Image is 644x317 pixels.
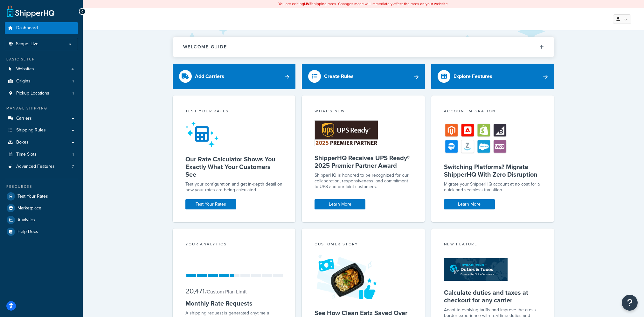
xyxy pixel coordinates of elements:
span: 4 [72,67,74,72]
span: Origins [16,79,31,84]
button: Welcome Guide [173,37,554,57]
a: Test Your Rates [185,199,236,209]
div: New Feature [444,241,542,249]
div: Customer Story [315,241,412,249]
span: Shipping Rules [16,128,46,133]
a: Explore Features [431,64,554,89]
div: Create Rules [324,72,354,81]
div: Test your rates [185,108,283,116]
button: Open Resource Center [622,295,638,311]
a: Test Your Rates [5,191,78,202]
div: Migrate your ShipperHQ account at no cost for a quick and seamless transition. [444,181,542,193]
span: Test Your Rates [17,194,48,199]
h5: ShipperHQ Receives UPS Ready® 2025 Premier Partner Award [315,154,412,169]
span: 1 [73,152,74,157]
div: Explore Features [454,72,492,81]
li: Websites [5,63,78,75]
span: Advanced Features [16,164,55,169]
h2: Welcome Guide [183,45,227,49]
small: / Custom Plan Limit [205,288,247,295]
a: Marketplace [5,202,78,214]
a: Learn More [444,199,495,209]
h5: Monthly Rate Requests [185,299,283,307]
span: Carriers [16,116,32,121]
div: Test your configuration and get in-depth detail on how your rates are being calculated. [185,181,283,193]
a: Carriers [5,113,78,124]
a: Dashboard [5,22,78,34]
span: Marketplace [17,206,41,211]
b: LIVE [304,1,312,7]
div: Your Analytics [185,241,283,249]
li: Pickup Locations [5,88,78,99]
span: Pickup Locations [16,91,49,96]
div: Account Migration [444,108,542,116]
a: Websites4 [5,63,78,75]
span: Help Docs [17,229,38,235]
span: Analytics [17,217,35,223]
a: Time Slots1 [5,149,78,160]
a: Boxes [5,137,78,148]
div: What's New [315,108,412,116]
a: Analytics [5,214,78,226]
div: Resources [5,184,78,189]
li: Origins [5,75,78,87]
span: 1 [73,91,74,96]
span: Scope: Live [16,41,38,47]
div: Manage Shipping [5,106,78,111]
h5: Switching Platforms? Migrate ShipperHQ With Zero Disruption [444,163,542,178]
span: Boxes [16,140,29,145]
a: Create Rules [302,64,425,89]
p: ShipperHQ is honored to be recognized for our collaboration, responsiveness, and commitment to UP... [315,173,412,190]
li: Time Slots [5,149,78,160]
a: Pickup Locations1 [5,88,78,99]
a: Advanced Features7 [5,161,78,173]
a: Shipping Rules [5,124,78,136]
div: Add Carriers [195,72,224,81]
span: 1 [73,79,74,84]
div: Basic Setup [5,57,78,62]
a: Help Docs [5,226,78,237]
span: 20,471 [185,286,204,296]
li: Advanced Features [5,161,78,173]
a: Add Carriers [173,64,296,89]
span: Dashboard [16,25,38,31]
span: 7 [72,164,74,169]
a: Origins1 [5,75,78,87]
span: Websites [16,67,34,72]
h5: Calculate duties and taxes at checkout for any carrier [444,289,542,304]
a: Learn More [315,199,365,209]
h5: Our Rate Calculator Shows You Exactly What Your Customers See [185,155,283,178]
span: Time Slots [16,152,37,157]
